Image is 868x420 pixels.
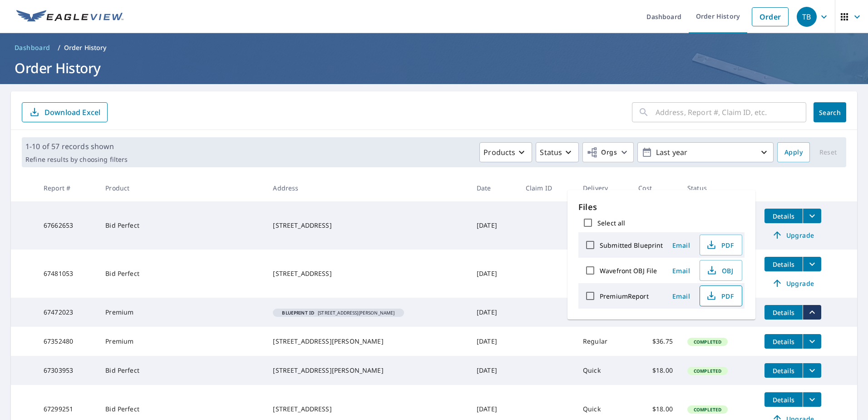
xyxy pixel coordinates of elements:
td: Bid Perfect [98,250,266,298]
button: Email [667,264,696,278]
p: Last year [652,145,759,160]
td: Premium [98,298,266,327]
p: Refine results by choosing filters [25,155,128,164]
span: Email [671,241,692,250]
p: Status [540,147,562,158]
input: Address, Report #, Claim ID, etc. [656,100,806,125]
button: Orgs [582,142,634,162]
button: filesDropdownBtn-67472023 [803,305,821,320]
button: Download Excel [22,102,108,122]
h1: Order History [11,59,857,77]
td: Quick [576,356,631,385]
button: detailsBtn-67662653 [764,209,803,223]
td: 67481053 [36,250,98,298]
span: OBJ [705,265,735,276]
span: Apply [784,147,803,158]
span: Search [821,108,839,117]
label: Submitted Blueprint [600,241,663,250]
div: [STREET_ADDRESS][PERSON_NAME] [273,366,462,375]
button: filesDropdownBtn-67299251 [803,392,821,407]
span: Details [770,337,797,346]
p: 1-10 of 57 records shown [25,141,128,152]
th: Date [469,175,518,201]
button: filesDropdownBtn-67481053 [803,257,821,271]
span: Details [770,366,797,375]
td: Bid Perfect [98,356,266,385]
span: PDF [705,240,735,250]
td: Premium [98,327,266,356]
td: [DATE] [469,327,518,356]
img: EV Logo [16,10,123,24]
button: detailsBtn-67352480 [764,334,803,349]
span: Details [770,308,797,317]
a: Upgrade [764,276,821,290]
button: Status [536,142,579,162]
td: 67472023 [36,298,98,327]
span: Orgs [587,147,617,158]
p: Products [483,147,515,158]
div: [STREET_ADDRESS] [273,405,462,414]
button: Search [814,102,846,122]
td: [DATE] [469,356,518,385]
a: Dashboard [11,40,54,55]
span: PDF [705,290,735,301]
li: / [58,42,60,53]
button: detailsBtn-67299251 [764,392,803,407]
button: PDF [700,235,742,255]
label: PremiumReport [600,292,649,300]
a: Upgrade [764,228,821,242]
button: Email [667,238,696,252]
nav: breadcrumb [11,40,857,55]
span: Upgrade [770,278,816,289]
td: Bid Perfect [98,201,266,250]
th: Cost [631,175,680,201]
span: [STREET_ADDRESS][PERSON_NAME] [276,310,400,315]
div: [STREET_ADDRESS] [273,221,462,230]
span: Details [770,395,797,404]
td: 67352480 [36,327,98,356]
th: Address [266,175,469,201]
td: [DATE] [469,298,518,327]
button: Products [479,142,532,162]
td: [DATE] [469,201,518,250]
td: 67303953 [36,356,98,385]
button: filesDropdownBtn-67303953 [803,363,821,378]
span: Completed [688,368,727,374]
button: PDF [700,285,742,306]
th: Status [680,175,757,201]
span: Email [671,292,692,300]
label: Wavefront OBJ File [600,266,657,275]
p: Order History [64,43,107,52]
button: detailsBtn-67481053 [764,257,803,271]
div: [STREET_ADDRESS][PERSON_NAME] [273,337,462,346]
div: [STREET_ADDRESS] [273,269,462,278]
span: Dashboard [15,43,50,52]
th: Delivery [576,175,631,201]
button: Last year [637,142,774,162]
button: filesDropdownBtn-67352480 [803,334,821,349]
span: Upgrade [770,230,816,240]
button: Email [667,289,696,303]
th: Report # [36,175,98,201]
button: OBJ [700,260,742,281]
label: Select all [597,219,625,227]
span: Details [770,212,797,220]
td: 67662653 [36,201,98,250]
td: $36.75 [631,327,680,356]
th: Claim ID [518,175,576,201]
td: [DATE] [469,250,518,298]
a: Order [752,7,789,26]
p: Files [578,201,745,213]
span: Email [671,266,692,275]
span: Completed [688,406,727,413]
span: Completed [688,339,727,345]
div: TB [797,7,817,27]
p: Download Excel [44,107,100,117]
span: Details [770,260,797,269]
em: Blueprint ID [282,310,314,315]
td: $18.00 [631,356,680,385]
th: Product [98,175,266,201]
button: Apply [777,142,810,162]
button: detailsBtn-67472023 [764,305,803,320]
td: Regular [576,327,631,356]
